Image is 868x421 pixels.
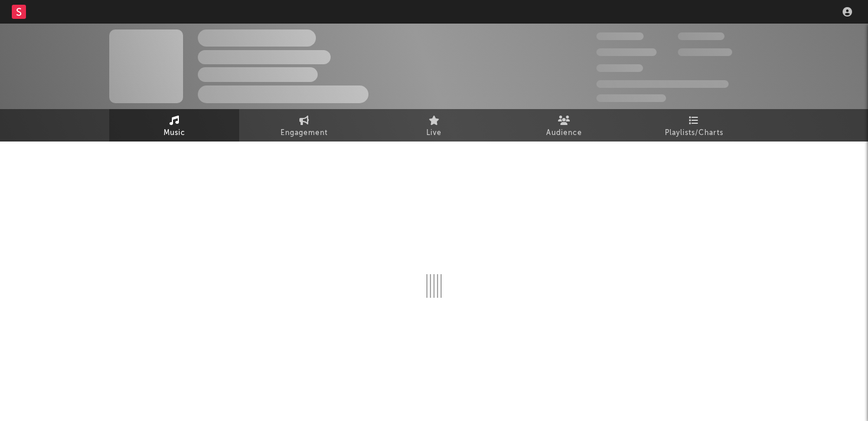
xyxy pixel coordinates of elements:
a: Playlists/Charts [629,109,759,142]
span: 50,000,000 [596,48,657,56]
span: Playlists/Charts [665,126,723,140]
span: Engagement [280,126,328,140]
span: Live [426,126,442,140]
a: Music [109,109,239,142]
a: Engagement [239,109,369,142]
span: 100,000 [678,32,725,40]
a: Audience [499,109,629,142]
span: 300,000 [596,32,644,40]
span: Music [164,126,185,140]
span: Jump Score: 85.0 [596,94,666,102]
span: 1,000,000 [678,48,732,56]
span: 100,000 [596,64,643,72]
a: Live [369,109,499,142]
span: 50,000,000 Monthly Listeners [596,80,729,88]
span: Audience [546,126,582,140]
